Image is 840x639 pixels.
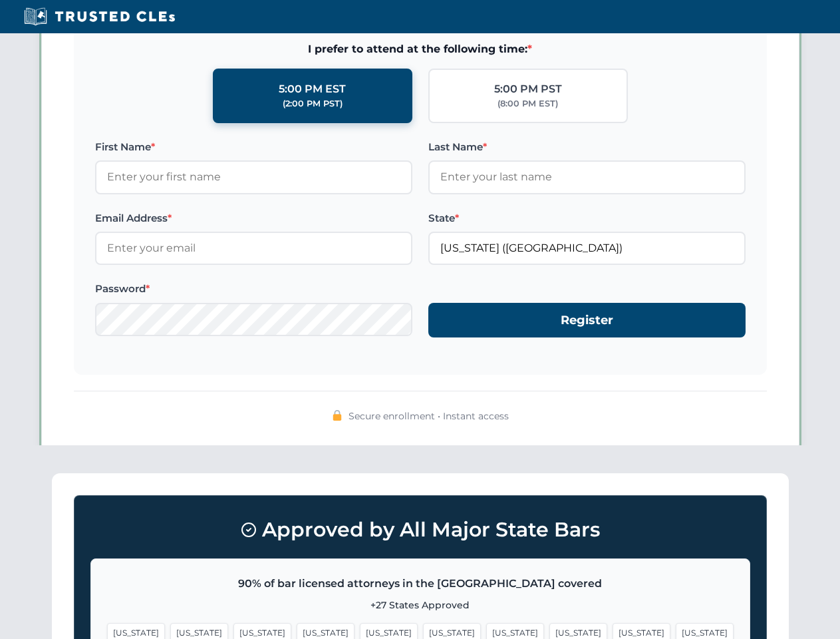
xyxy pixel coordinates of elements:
[90,512,750,548] h3: Approved by All Major State Bars
[95,210,412,226] label: Email Address
[95,281,412,297] label: Password
[279,81,346,98] div: 5:00 PM EST
[107,575,734,592] p: 90% of bar licensed attorneys in the [GEOGRAPHIC_DATA] covered
[95,41,746,58] span: I prefer to attend at the following time:
[497,97,558,110] div: (8:00 PM EST)
[349,409,509,423] span: Secure enrollment • Instant access
[283,97,343,110] div: (2:00 PM PST)
[95,139,412,155] label: First Name
[332,410,343,421] img: 🔒
[107,598,734,612] p: +27 States Approved
[428,210,746,226] label: State
[428,303,746,338] button: Register
[428,232,746,265] input: Arizona (AZ)
[428,160,746,194] input: Enter your last name
[95,160,412,194] input: Enter your first name
[20,7,179,27] img: Trusted CLEs
[428,139,746,155] label: Last Name
[494,81,562,98] div: 5:00 PM PST
[95,232,412,265] input: Enter your email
